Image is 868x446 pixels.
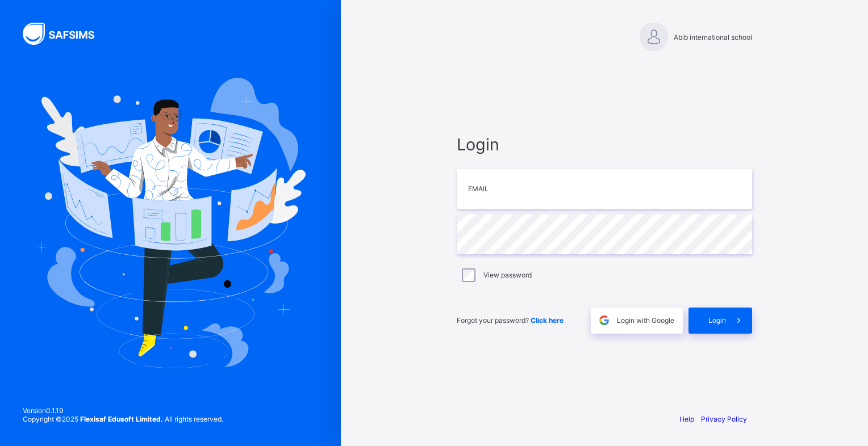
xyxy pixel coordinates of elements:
span: Copyright © 2025 All rights reserved. [23,415,223,423]
a: Click here [531,316,564,325]
label: View password [483,271,532,279]
img: SAFSIMS Logo [23,23,108,45]
span: Login [708,316,726,325]
a: Privacy Policy [701,415,747,423]
img: Hero Image [35,78,306,368]
span: Forgot your password? [457,316,564,325]
span: Login with Google [617,316,674,325]
strong: Flexisaf Edusoft Limited. [80,415,163,423]
span: Version 0.1.19 [23,406,223,415]
span: Login [457,134,752,154]
img: google.396cfc9801f0270233282035f929180a.svg [598,314,611,327]
span: Abib international school [674,33,752,41]
a: Help [679,415,694,423]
